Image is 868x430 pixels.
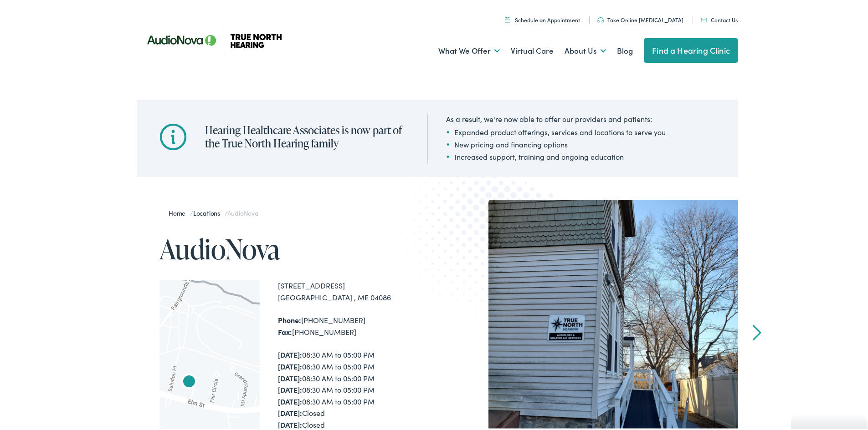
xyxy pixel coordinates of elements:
[159,232,437,262] h1: AudioNova
[505,15,510,21] img: Icon symbolizing a calendar in color code ffb348
[169,207,258,216] span: / /
[205,122,409,148] h2: Hearing Healthcare Associates is now part of the True North Hearing family
[753,323,761,339] a: Next
[644,36,738,61] a: Find a Hearing Clinic
[617,32,633,66] a: Blog
[597,15,604,21] img: Headphones icon in color code ffb348
[278,325,292,335] strong: Fax:
[278,406,302,416] strong: [DATE]:
[446,137,666,148] li: New pricing and financing options
[511,32,554,66] a: Virtual Care
[278,359,302,369] strong: [DATE]:
[227,207,258,216] span: AudioNova
[565,32,606,66] a: About Us
[438,32,500,66] a: What We Offer
[446,111,666,122] div: As a result, we're now able to offer our providers and patients:
[278,313,437,336] div: [PHONE_NUMBER] [PHONE_NUMBER]
[446,149,666,160] li: Increased support, training and ongoing education
[278,348,302,358] strong: [DATE]:
[278,347,437,429] div: 08:30 AM to 05:00 PM 08:30 AM to 05:00 PM 08:30 AM to 05:00 PM 08:30 AM to 05:00 PM 08:30 AM to 0...
[178,370,200,392] div: AudioNova
[169,207,190,216] a: Home
[193,207,225,216] a: Locations
[446,125,666,136] li: Expanded product offerings, services and locations to serve you
[278,371,302,381] strong: [DATE]:
[278,313,301,323] strong: Phone:
[505,14,580,22] a: Schedule an Appointment
[278,418,302,428] strong: [DATE]:
[701,16,707,20] img: Mail icon in color code ffb348, used for communication purposes
[278,395,302,405] strong: [DATE]:
[701,14,738,22] a: Contact Us
[597,14,683,22] a: Take Online [MEDICAL_DATA]
[278,278,437,301] div: [STREET_ADDRESS] [GEOGRAPHIC_DATA] , ME 04086
[278,383,302,393] strong: [DATE]:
